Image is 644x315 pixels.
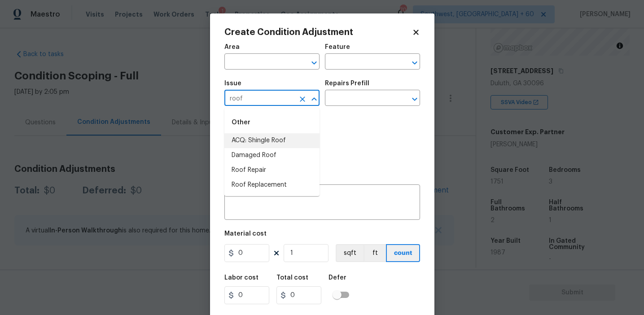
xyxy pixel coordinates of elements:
h5: Labor cost [224,275,258,281]
li: Damaged Roof [224,148,320,163]
button: Open [408,93,421,105]
li: ACQ: Shingle Roof [224,133,320,148]
h5: Feature [325,44,350,50]
li: Roof Repair [224,163,320,178]
h2: Create Condition Adjustment [224,28,412,37]
h5: Repairs Prefill [325,80,369,87]
h5: Material cost [224,231,267,237]
button: ft [364,244,386,262]
li: Roof Replacement [224,178,320,192]
button: Close [308,93,320,105]
h5: Defer [329,275,346,281]
h5: Issue [224,80,241,87]
h5: Area [224,44,240,50]
button: count [386,244,420,262]
button: sqft [336,244,364,262]
button: Clear [296,93,309,105]
button: Open [308,57,320,69]
button: Open [408,57,421,69]
div: Other [224,112,320,133]
h5: Total cost [276,275,308,281]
